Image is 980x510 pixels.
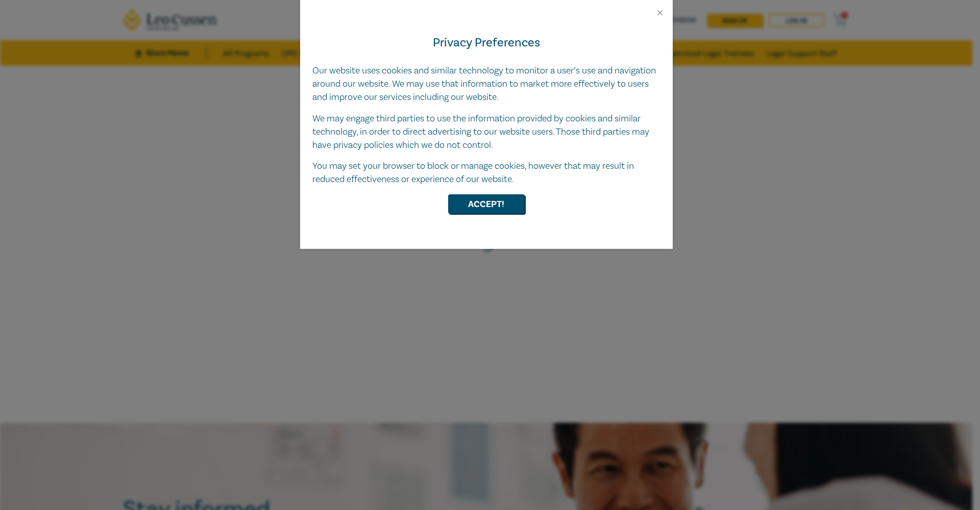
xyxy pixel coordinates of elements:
[312,160,660,186] p: You may set your browser to block or manage cookies, however that may result in reduced effective...
[655,8,665,17] button: Close
[448,194,525,214] button: Accept!
[312,64,660,104] p: Our website uses cookies and similar technology to monitor a user’s use and navigation around our...
[312,34,660,52] h4: Privacy Preferences
[312,112,660,152] p: We may engage third parties to use the information provided by cookies and similar technology, in...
